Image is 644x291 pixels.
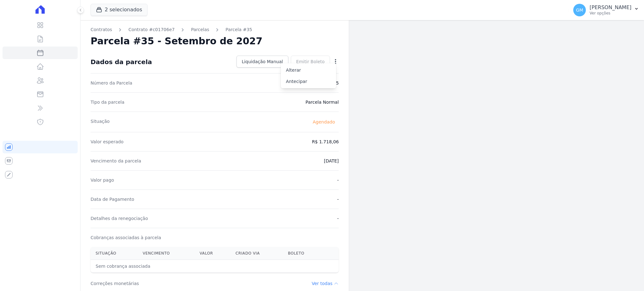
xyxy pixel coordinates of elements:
[590,4,631,11] p: [PERSON_NAME]
[230,247,283,260] th: Criado via
[91,177,114,183] dt: Valor pago
[337,177,339,183] dd: -
[91,36,263,47] h2: Parcela #35 - Setembro de 2027
[283,247,324,260] th: Boleto
[306,99,339,105] dd: Parcela Normal
[324,158,339,164] dd: [DATE]
[236,56,288,68] a: Liquidação Manual
[91,4,147,16] button: 2 selecionados
[91,118,110,126] dt: Situação
[195,247,230,260] th: Valor
[91,158,141,164] dt: Vencimento da parcela
[91,58,152,66] div: Dados da parcela
[337,215,339,222] dd: -
[281,64,336,76] a: Alterar
[576,8,583,12] span: GM
[281,76,336,87] a: Antecipar
[91,280,139,287] h3: Correções monetárias
[91,80,132,86] dt: Número da Parcela
[568,1,644,19] button: GM [PERSON_NAME] Ver opções
[138,247,195,260] th: Vencimento
[128,26,175,33] a: Contrato #c01706e7
[312,139,339,145] dd: R$ 1.718,06
[91,247,138,260] th: Situação
[590,11,631,16] p: Ver opções
[312,280,339,287] dd: Ver todas
[91,99,125,105] dt: Tipo da parcela
[225,26,252,33] a: Parcela #35
[91,260,283,273] th: Sem cobrança associada
[337,196,339,202] dd: -
[309,118,339,126] span: Agendado
[91,26,339,33] nav: Breadcrumb
[91,196,134,202] dt: Data de Pagamento
[91,215,148,222] dt: Detalhes da renegociação
[242,58,283,65] span: Liquidação Manual
[191,26,209,33] a: Parcelas
[91,26,112,33] a: Contratos
[91,139,124,145] dt: Valor esperado
[91,234,161,241] dt: Cobranças associadas à parcela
